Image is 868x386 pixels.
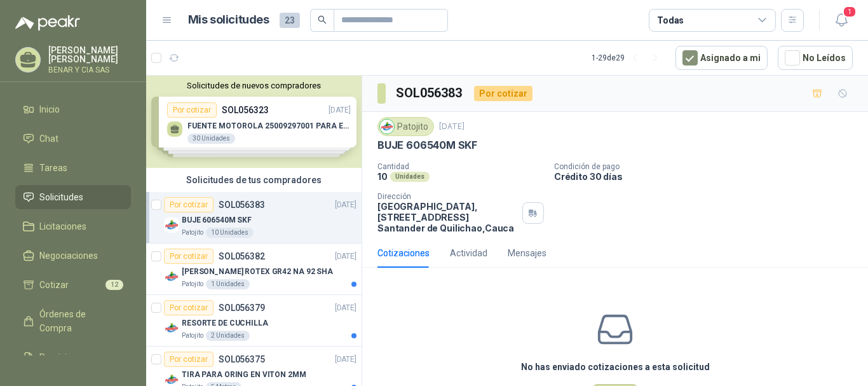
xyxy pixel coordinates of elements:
img: Company Logo [380,120,394,134]
span: 23 [280,13,300,28]
p: Crédito 30 días [554,171,863,182]
p: Cantidad [377,162,544,171]
p: SOL056383 [219,200,265,209]
div: Actividad [450,246,487,260]
span: Inicio [39,102,60,116]
span: Solicitudes [39,190,83,204]
a: Por cotizarSOL056382[DATE] Company Logo[PERSON_NAME] ROTEX GR42 NA 92 SHAPatojito1 Unidades [146,244,362,295]
p: Patojito [182,279,203,289]
span: Remisiones [39,350,86,364]
p: [GEOGRAPHIC_DATA], [STREET_ADDRESS] Santander de Quilichao , Cauca [377,201,517,233]
div: 1 Unidades [206,279,250,289]
a: Por cotizarSOL056383[DATE] Company LogoBUJE 606540M SKFPatojito10 Unidades [146,192,362,244]
span: Licitaciones [39,219,86,233]
h3: SOL056383 [396,83,464,103]
a: Remisiones [15,345,131,369]
p: Patojito [182,228,203,238]
a: Solicitudes [15,185,131,209]
span: 1 [843,6,857,18]
a: Cotizar12 [15,273,131,297]
p: [DATE] [439,121,465,133]
p: BUJE 606540M SKF [377,139,477,152]
img: Logo peakr [15,15,80,31]
p: TIRA PARA ORING EN VITON 2MM [182,369,306,381]
div: Mensajes [508,246,546,260]
p: BENAR Y CIA SAS [48,66,131,74]
p: Dirección [377,192,517,201]
p: RESORTE DE CUCHILLA [182,317,268,329]
span: Chat [39,132,58,146]
div: 1 - 29 de 29 [592,48,665,68]
button: Asignado a mi [675,46,768,70]
p: [DATE] [335,199,356,211]
p: [DATE] [335,251,356,263]
p: BUJE 606540M SKF [182,214,252,226]
button: 1 [830,9,853,32]
div: Solicitudes de nuevos compradoresPor cotizarSOL056323[DATE] FUENTE MOTOROLA 25009297001 PARA EP45... [146,76,362,168]
div: Por cotizar [164,300,214,315]
span: Negociaciones [39,249,98,263]
span: Órdenes de Compra [39,307,119,335]
p: SOL056382 [219,252,265,261]
div: Por cotizar [474,86,532,101]
a: Tareas [15,156,131,180]
a: Órdenes de Compra [15,302,131,340]
img: Company Logo [164,269,179,284]
button: No Leídos [778,46,853,70]
div: 2 Unidades [206,331,250,341]
p: SOL056379 [219,303,265,312]
a: Chat [15,127,131,151]
p: Condición de pago [554,162,863,171]
div: Por cotizar [164,197,214,212]
div: Unidades [390,172,430,182]
p: Patojito [182,331,203,341]
div: Patojito [377,117,434,136]
div: Por cotizar [164,352,214,367]
a: Negociaciones [15,244,131,268]
span: search [318,15,327,24]
a: Licitaciones [15,214,131,238]
div: Todas [657,13,684,27]
div: Cotizaciones [377,246,430,260]
p: [PERSON_NAME] ROTEX GR42 NA 92 SHA [182,266,333,278]
div: 10 Unidades [206,228,254,238]
p: [DATE] [335,302,356,314]
div: Solicitudes de tus compradores [146,168,362,192]
p: [DATE] [335,354,356,366]
a: Inicio [15,97,131,121]
p: [PERSON_NAME] [PERSON_NAME] [48,46,131,64]
button: Solicitudes de nuevos compradores [151,81,356,90]
p: SOL056375 [219,355,265,364]
h3: No has enviado cotizaciones a esta solicitud [521,360,710,374]
a: Por cotizarSOL056379[DATE] Company LogoRESORTE DE CUCHILLAPatojito2 Unidades [146,295,362,347]
span: Tareas [39,161,67,175]
h1: Mis solicitudes [188,11,269,29]
div: Por cotizar [164,249,214,264]
img: Company Logo [164,217,179,233]
p: 10 [377,171,388,182]
img: Company Logo [164,321,179,336]
span: 12 [105,280,123,290]
span: Cotizar [39,278,69,292]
